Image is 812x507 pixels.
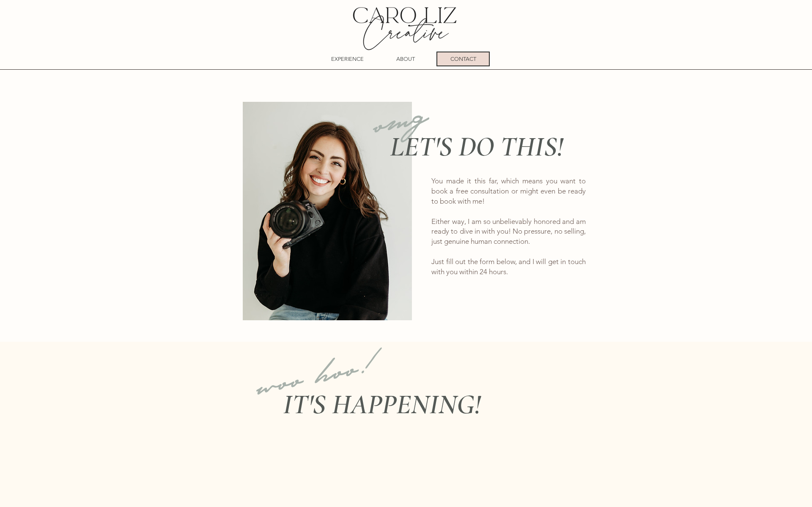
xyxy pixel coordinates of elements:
span: Either way, I am so unbelievably honored and am ready to dive in with you! No pressure, no sellin... [431,217,586,246]
a: CONTACT [436,52,490,66]
nav: Site [318,52,492,66]
span: LET'S DO THIS! [390,130,563,164]
p: EXPERIENCE [331,52,364,65]
span: You made it this far, which means you want to book a free consultation or might even be ready to ... [431,177,586,205]
span: woo hoo! [250,335,380,405]
p: ABOUT [396,52,415,65]
a: ABOUT [379,52,432,66]
p: CONTACT [450,52,476,65]
span: omg [366,87,430,144]
span: Just fill out the form below, and I will get in touch with you within 24 hours. [431,257,586,276]
img: BTP28916.jpg [243,102,412,320]
span: IT'S HAPPENING! [283,387,480,421]
a: EXPERIENCE [321,52,374,66]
